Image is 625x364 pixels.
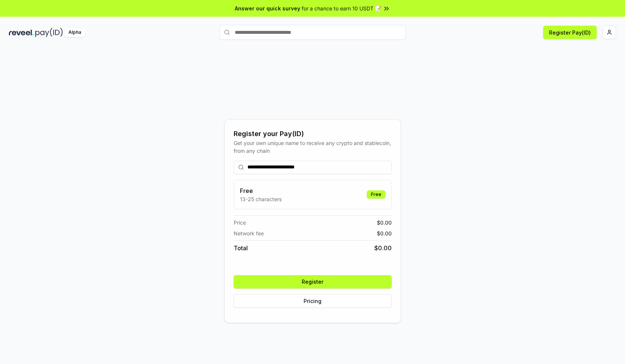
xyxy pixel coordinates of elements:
p: 13-25 characters [240,195,282,203]
span: $ 0.00 [377,229,392,237]
div: Alpha [64,28,85,37]
span: Network fee [234,229,264,237]
div: Get your own unique name to receive any crypto and stablecoin, from any chain [234,139,392,155]
span: $ 0.00 [374,244,392,252]
span: Total [234,244,248,252]
div: Free [367,190,385,199]
div: Register your Pay(ID) [234,129,392,139]
button: Pricing [234,294,392,308]
span: Answer our quick survey [235,4,300,12]
button: Register [234,275,392,289]
span: Price [234,219,246,226]
img: reveel_dark [9,28,34,37]
span: $ 0.00 [377,219,392,226]
h3: Free [240,186,282,195]
button: Register Pay(ID) [543,26,597,39]
img: pay_id [35,28,63,37]
span: for a chance to earn 10 USDT 📝 [302,4,381,12]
